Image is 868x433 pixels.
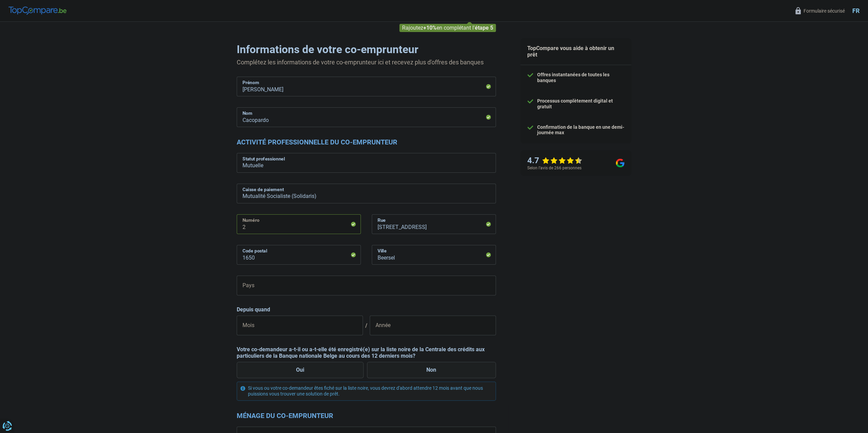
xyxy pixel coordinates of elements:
[367,362,496,378] label: Non
[237,138,496,146] h2: Activité professionnelle du co-emprunteur
[237,362,364,378] label: Oui
[791,5,849,16] button: Formulaire sécurisé
[237,382,496,401] div: Si vous ou votre co-demandeur êtes fiché sur la liste noire, vous devrez d'abord attendre 12 mois...
[527,166,582,170] div: Selon l’avis de 266 personnes
[237,412,496,420] h2: Ménage du co-emprunteur
[527,156,582,166] div: 4.7
[237,306,496,313] label: Depuis quand
[475,25,493,31] span: étape 5
[520,38,631,65] div: TopCompare vous aide à obtenir un prêt
[237,59,496,66] p: Complétez les informations de votre co-emprunteur ici et recevez plus d'offres des banques
[852,7,859,15] div: fr
[363,322,370,329] span: /
[370,315,496,335] input: AAAA
[537,124,624,136] div: Confirmation de la banque en une demi-journée max
[537,98,624,110] div: Processus complètement digital et gratuit
[399,24,496,32] div: Rajoutez en complétant l'
[237,315,363,335] input: MM
[9,6,67,15] img: TopCompare Logo
[237,346,496,359] label: Votre co-demandeur a-t-il ou a-t-elle été enregistré(e) sur la liste noire de la Centrale des cré...
[237,43,496,56] h1: Informations de votre co-emprunteur
[537,72,624,83] div: Offres instantanées de toutes les banques
[423,25,437,31] span: +10%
